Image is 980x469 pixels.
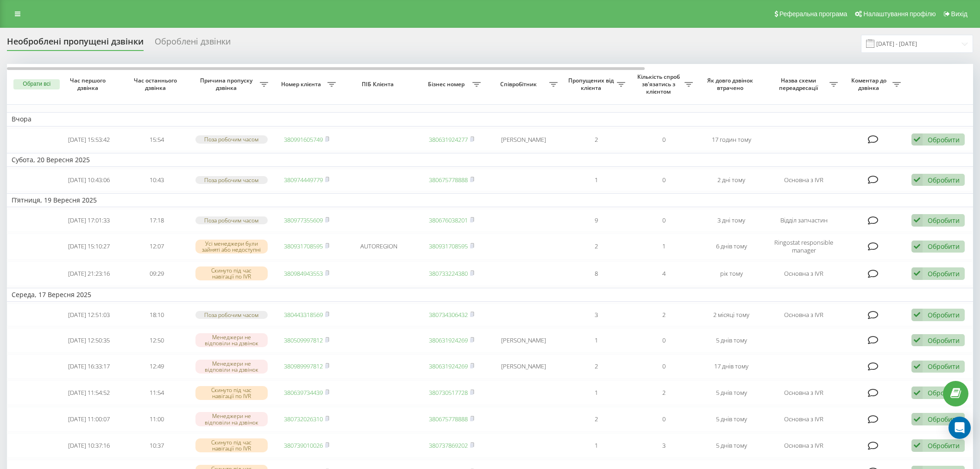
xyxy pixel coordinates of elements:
td: 18:10 [123,304,190,326]
div: Обробити [928,362,960,371]
td: П’ятниця, 19 Вересня 2025 [7,193,973,207]
a: 380734306432 [429,311,468,319]
a: 380443318569 [284,311,323,319]
a: 380974449779 [284,176,323,184]
td: 1 [562,169,630,191]
td: 2 [562,407,630,431]
td: 2 місяці тому [697,304,765,326]
div: Оброблені дзвінки [155,37,231,51]
div: Обробити [928,311,960,319]
td: 1 [630,234,697,260]
span: Пропущених від клієнта [567,77,617,91]
span: Час останнього дзвінка [131,77,183,91]
td: [DATE] 16:33:17 [55,355,123,379]
div: Поза робочим часом [195,176,268,184]
td: 2 дні тому [697,169,765,191]
td: [DATE] 12:50:35 [55,328,123,353]
a: 380991605749 [284,135,323,144]
div: Обробити [928,336,960,345]
div: Менеджери не відповіли на дзвінок [195,360,268,374]
div: Обробити [928,216,960,225]
td: 0 [630,355,697,379]
a: 380676038201 [429,216,468,224]
td: Основна з IVR [765,407,842,431]
td: 11:00 [123,407,190,431]
a: 380675778888 [429,415,468,423]
div: Поза робочим часом [195,216,268,224]
td: [PERSON_NAME] [485,355,563,379]
div: Обробити [928,135,960,144]
td: [PERSON_NAME] [485,128,563,151]
a: 380631924269 [429,362,468,370]
td: 2 [630,304,697,326]
td: [DATE] 11:54:52 [55,380,123,405]
td: 09:29 [123,261,190,286]
a: 380730517728 [429,388,468,397]
div: Усі менеджери були зайняті або недоступні [195,240,268,254]
td: [DATE] 17:01:33 [55,209,123,232]
div: Скинуто під час навігації по IVR [195,266,268,280]
td: 2 [562,128,630,151]
td: 2 [562,234,630,260]
div: Обробити [928,176,960,184]
span: Коментар до дзвінка [847,77,892,91]
td: Середа, 17 Вересня 2025 [7,288,973,302]
td: Відділ запчастин [765,209,842,232]
td: AUTOREGION [340,234,418,260]
td: 12:07 [123,234,190,260]
div: Необроблені пропущені дзвінки [7,37,144,51]
td: 10:37 [123,433,190,458]
td: 3 [630,433,697,458]
span: Час першого дзвінка [63,77,115,91]
td: 2 [562,355,630,379]
td: Вчора [7,112,973,126]
a: 380931708595 [284,242,323,250]
td: 0 [630,209,697,232]
span: Налаштування профілю [863,10,936,18]
td: 5 днів тому [697,407,765,431]
span: Причина пропуску дзвінка [195,77,259,91]
span: Номер клієнта [277,81,327,88]
a: 380989997812 [284,362,323,370]
td: [DATE] 15:10:27 [55,234,123,260]
a: 380977355609 [284,216,323,224]
td: 5 днів тому [697,380,765,405]
td: 17 годин тому [697,128,765,151]
td: 17:18 [123,209,190,232]
td: [DATE] 10:43:06 [55,169,123,191]
div: Поза робочим часом [195,311,268,319]
td: Основна з IVR [765,304,842,326]
td: [DATE] 11:00:07 [55,407,123,431]
td: 11:54 [123,380,190,405]
a: 380984943553 [284,269,323,278]
a: 380737869202 [429,441,468,450]
div: Обробити [928,415,960,424]
td: [DATE] 21:23:16 [55,261,123,286]
td: Основна з IVR [765,169,842,191]
span: ПІБ Клієнта [348,81,409,88]
td: 1 [562,380,630,405]
td: 0 [630,169,697,191]
div: Скинуто під час навігації по IVR [195,386,268,400]
td: 3 [562,304,630,326]
td: 12:50 [123,328,190,353]
td: [DATE] 15:53:42 [55,128,123,151]
td: [DATE] 10:37:16 [55,433,123,458]
a: 380675778888 [429,176,468,184]
span: Співробітник [490,81,550,88]
td: 0 [630,407,697,431]
td: 3 дні тому [697,209,765,232]
span: Бізнес номер [422,81,472,88]
td: Субота, 20 Вересня 2025 [7,153,973,167]
a: 380509997812 [284,336,323,344]
a: 380732026310 [284,415,323,423]
td: 6 днів тому [697,234,765,260]
td: 8 [562,261,630,286]
span: Кількість спроб зв'язатись з клієнтом [634,73,685,95]
div: Обробити [928,441,960,450]
span: Як довго дзвінок втрачено [705,77,758,91]
span: Вихід [951,10,967,18]
td: 2 [630,380,697,405]
a: 380631924269 [429,336,468,344]
div: Менеджери не відповіли на дзвінок [195,333,268,347]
